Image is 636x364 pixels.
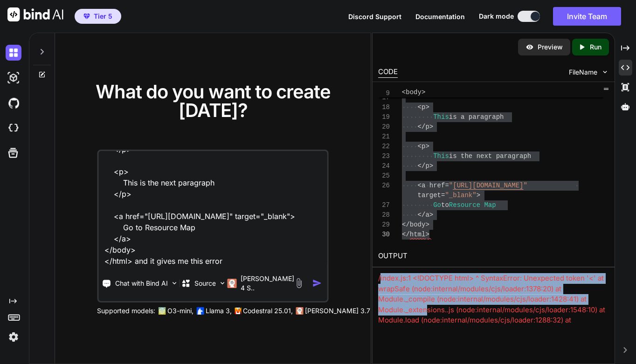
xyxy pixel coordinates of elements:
button: premiumTier 5 [75,9,121,24]
img: Bind AI [7,7,63,21]
div: 25 [378,171,390,181]
span: Documentation [415,13,465,21]
span: p [425,162,429,170]
div: 20 [378,122,390,132]
img: Llama2 [196,307,204,315]
p: Run [590,42,601,52]
div: 28 [378,210,390,220]
span: p [425,123,429,130]
span: < [417,143,421,150]
p: [PERSON_NAME] 3.7 Sonnet, [305,306,395,316]
span: > [429,211,433,219]
span: What do you want to create [DATE]? [96,80,331,122]
span: = [445,182,449,189]
div: 17 [378,93,390,103]
div: 29 [378,220,390,230]
span: Discord Support [348,13,401,21]
span: html [410,231,426,238]
div: 22 [378,142,390,151]
span: > [477,192,480,199]
span: 9 [378,89,390,98]
span: < [417,182,421,189]
span: body [406,89,422,96]
div: 21 [378,132,390,142]
button: Documentation [415,12,465,21]
textarea: this is my code <!DOCTYPE html> <html lang="en"> <head> <meta charset="UTF-8"> <meta name="viewpo... [98,151,327,267]
span: Go [433,201,441,209]
span: a href [422,182,445,189]
div: 24 [378,161,390,171]
span: > [425,103,429,111]
span: This [433,152,449,160]
img: chevron down [601,68,609,76]
span: Tier 5 [94,12,112,21]
span: FileName [569,68,597,77]
span: < [417,103,421,111]
span: " [523,182,527,189]
p: [PERSON_NAME] 4 S.. [241,274,294,293]
span: </ [417,162,425,170]
div: 19 [378,112,390,122]
span: p [422,143,425,150]
img: githubDark [6,95,21,111]
span: > [425,231,429,238]
img: Mistral-AI [235,308,241,314]
span: < [402,89,406,96]
span: "_blank" [445,192,476,199]
div: CODE [378,67,398,78]
span: This [433,113,449,121]
p: Source [194,279,216,288]
div: 27 [378,200,390,210]
button: Discord Support [348,12,401,21]
span: [URL][DOMAIN_NAME] [453,182,523,189]
span: > [425,221,429,228]
span: is a paragraph [449,113,504,121]
div: 26 [378,181,390,191]
span: Dark mode [479,12,514,21]
span: </ [417,211,425,219]
img: Claude 4 Sonnet [228,279,237,288]
span: </ [402,231,410,238]
span: </ [417,123,425,130]
img: darkAi-studio [6,70,21,86]
p: Codestral 25.01, [243,306,293,316]
img: darkChat [6,45,21,61]
img: preview [525,43,534,51]
span: > [429,162,433,170]
img: Pick Tools [171,279,179,287]
span: Resource [449,201,480,209]
p: Supported models: [97,306,155,316]
span: " [449,182,453,189]
span: </ [402,221,410,228]
img: settings [6,329,21,345]
span: body [410,221,426,228]
div: 18 [378,103,390,112]
span: p [422,103,425,111]
p: O3-mini, [167,306,194,316]
span: a [425,211,429,219]
div: 30 [378,230,390,240]
span: is the next paragraph [449,152,531,160]
img: claude [296,307,303,315]
div: 23 [378,151,390,161]
img: icon [312,278,322,288]
img: attachment [293,278,304,288]
img: premium [83,14,90,19]
span: = [441,192,445,199]
span: to [441,201,449,209]
button: Invite Team [553,7,621,26]
img: GPT-4 [158,307,166,315]
img: cloudideIcon [6,120,21,136]
span: > [429,123,433,130]
p: Llama 3, [206,306,232,316]
img: Pick Models [219,279,227,287]
span: target [417,192,441,199]
span: > [422,89,425,96]
span: > [425,143,429,150]
p: Preview [538,42,563,52]
p: Chat with Bind AI [115,279,168,288]
span: Map [484,201,496,209]
h2: OUTPUT [373,245,615,267]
